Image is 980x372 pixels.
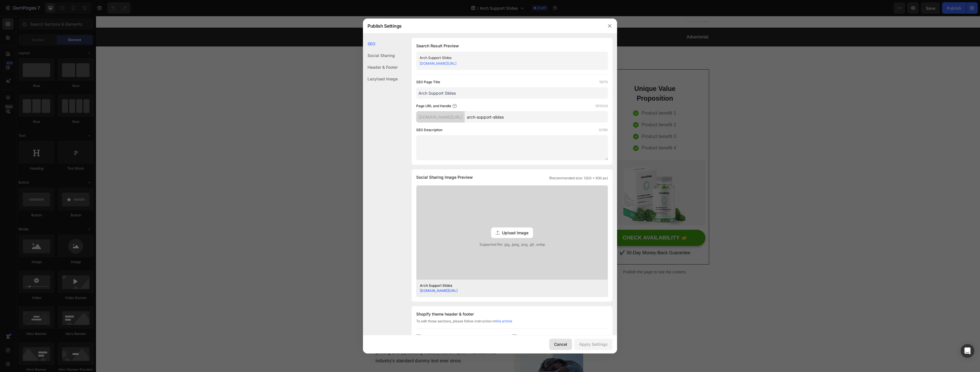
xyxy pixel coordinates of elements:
img: Alt Image [509,144,609,209]
div: Arch Support Slides [420,55,595,61]
span: Lorem Ipsum is simply dummy text of the printing and typesetting industry. Lorem Ipsum has been t... [280,326,409,347]
h1: Search Result Preview [416,42,608,49]
label: 19/70 [599,79,608,85]
label: 0/160 [599,127,608,133]
div: Open Intercom Messenger [961,344,974,358]
p: Product benefit 2 [546,105,580,113]
p: Publish the page to see the content. [505,253,613,259]
div: Social Sharing [363,50,398,61]
p: Gemadvertorial [272,17,442,25]
input: Handle [465,111,608,123]
span: Use Shopify theme footer [519,333,567,340]
p: [Heading 2] Describe the timeframe to achieve the desired results [272,267,487,287]
label: 19/1000 [595,103,608,109]
img: Alt Image [271,96,487,217]
span: Use Shopify theme header [423,333,473,340]
div: Cancel [554,341,567,347]
button: Cancel [549,339,572,350]
label: Page URL and Handle [416,103,451,109]
p: Unique Value Proposition [534,68,583,88]
div: Shopify theme header & footer [416,311,608,318]
div: SEO [363,38,398,50]
div: Publish Settings [363,19,602,33]
span: [PERSON_NAME] [292,80,330,84]
div: Arch Support Slides [420,283,595,288]
a: this article [495,319,512,323]
span: Supported file: .jpg, .jpeg, .png, .gif, .webp [416,242,608,247]
div: To edit those sections, please follow instruction in [416,319,608,329]
button: Apply Settings [574,339,612,350]
p: Product benefit 1 [546,93,580,101]
label: SEO Page Title [416,79,440,85]
p: ✔️ 30-Day Money-Back Guarantee [509,233,609,241]
button: CHECK AVAILABILITY [509,214,609,230]
p: [Heading 1] Describe the needs of users who are interested in the product. [272,54,487,75]
p: Product benefit 4 [546,128,580,136]
p: Advertorial [443,17,612,25]
div: Lazyload Image [363,73,398,85]
a: [DOMAIN_NAME][URL] [420,288,458,293]
span: Upload Image [502,230,528,236]
div: [DOMAIN_NAME][URL] [416,111,465,123]
span: [DATE] [359,80,373,84]
strong: Customer problem 1: [280,326,326,331]
p: Product benefit 3 [546,117,580,125]
p: Do your legs have [MEDICAL_DATA] or pain? don't worry, We have moderate [MEDICAL_DATA] like with ... [272,227,487,252]
a: [DOMAIN_NAME][URL] [420,61,456,66]
p: Your provider may recommend compression socks to help with symptoms caused by a vein or venous di... [272,292,487,316]
div: Header & Footer [363,61,398,73]
span: (Recommended size: 1200 x 630 px) [549,176,608,181]
span: Social Sharing Image Preview [416,174,473,181]
p: Written by [272,78,331,86]
div: Apply Settings [579,341,608,347]
input: Title [416,87,608,99]
label: SEO Description [416,127,442,133]
p: Published on [332,78,373,86]
div: CHECK AVAILABILITY [526,218,583,225]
